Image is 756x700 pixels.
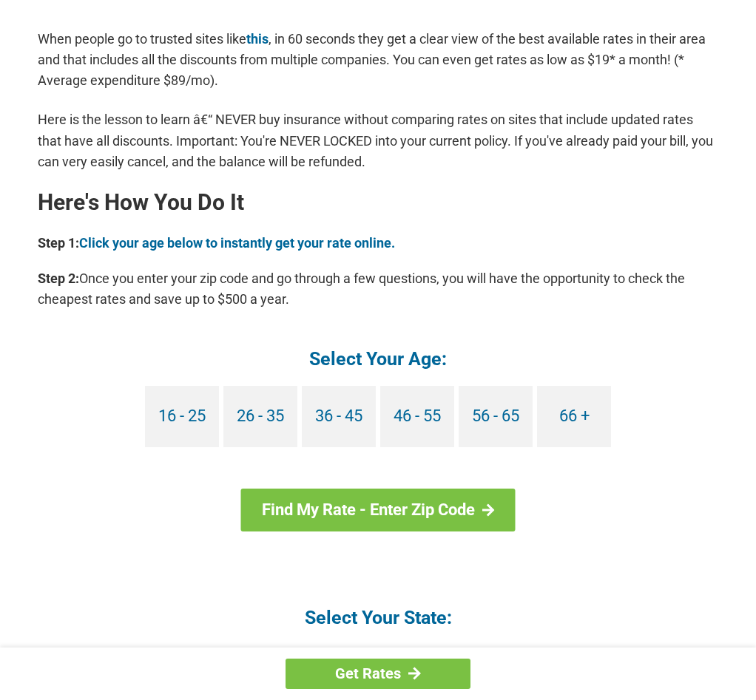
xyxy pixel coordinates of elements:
[223,386,297,447] a: 26 - 35
[79,235,395,251] a: Click your age below to instantly get your rate online.
[537,386,611,447] a: 66 +
[38,109,718,171] p: Here is the lesson to learn â€“ NEVER buy insurance without comparing rates on sites that include...
[246,31,269,47] a: this
[38,191,718,214] h2: Here's How You Do It
[459,386,533,447] a: 56 - 65
[145,386,219,447] a: 16 - 25
[38,271,79,286] b: Step 2:
[286,659,470,689] a: Get Rates
[380,386,454,447] a: 46 - 55
[38,268,718,310] p: Once you enter your zip code and go through a few questions, you will have the opportunity to che...
[241,489,516,531] a: Find My Rate - Enter Zip Code
[38,235,79,251] b: Step 1:
[38,347,718,371] h4: Select Your Age:
[302,386,376,447] a: 36 - 45
[38,605,718,630] h4: Select Your State:
[38,29,718,91] p: When people go to trusted sites like , in 60 seconds they get a clear view of the best available ...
